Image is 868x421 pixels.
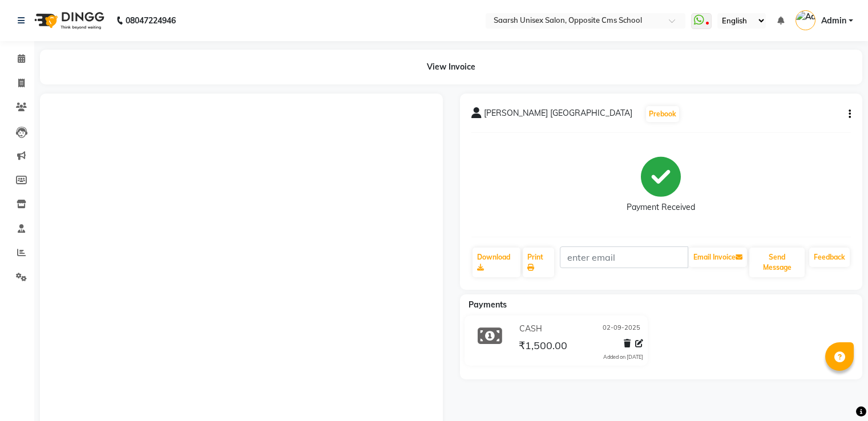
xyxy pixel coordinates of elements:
button: Send Message [749,248,805,277]
a: Download [473,248,521,277]
img: Admin [796,10,815,30]
a: Feedback [809,248,850,267]
iframe: chat widget [820,375,857,410]
div: Payment Received [627,201,695,213]
input: enter email [560,246,688,268]
span: [PERSON_NAME] [GEOGRAPHIC_DATA] [484,107,632,123]
b: 08047224946 [126,5,176,37]
span: ₹1,500.00 [519,339,567,355]
button: Email Invoice [689,248,747,267]
span: Payments [469,299,507,310]
div: Added on [DATE] [603,353,643,361]
a: Print [523,248,554,277]
div: View Invoice [40,50,862,84]
span: Admin [821,15,846,27]
button: Prebook [646,106,679,122]
span: CASH [519,323,542,335]
span: 02-09-2025 [603,323,640,335]
img: logo [29,5,107,37]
